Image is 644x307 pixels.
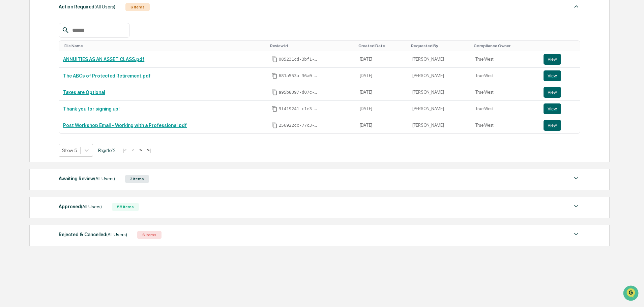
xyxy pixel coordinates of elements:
img: 1746055101610-c473b297-6a78-478c-a979-82029cc54cd1 [7,52,19,64]
span: Preclearance [13,85,43,92]
span: 256922cc-77c3-4945-a205-11fcfdbfd03b [279,123,319,128]
button: View [544,54,561,65]
span: Attestations [56,85,84,92]
a: Thank you for signing up! [63,106,120,112]
td: [DATE] [356,101,408,117]
span: 681a553a-36a0-440c-bc71-c511afe4472e [279,73,319,79]
span: (All Users) [81,204,102,209]
span: a95b8097-d07c-4bbc-8bc9-c6666d58090a [279,90,319,95]
input: Clear [18,31,111,38]
span: 085231cd-3bf1-49cd-8edf-8e5c63198b44 [279,57,319,62]
span: Copy Id [271,56,277,62]
a: 🖐️Preclearance [4,82,46,94]
a: Powered byPylon [48,114,82,119]
a: View [544,120,576,131]
div: We're available if you need us! [23,58,85,64]
div: Toggle SortBy [64,43,264,48]
a: 🔎Data Lookup [4,95,45,107]
a: The ABCs of Protected Retirement.pdf [63,73,151,79]
button: View [544,70,561,81]
a: ANNUITIES AS AN ASSET CLASS.pdf [63,57,144,62]
td: [DATE] [356,68,408,84]
div: Awaiting Review [59,174,115,183]
span: 9f419241-c1e3-49c2-997d-d46bd0652bc5 [279,106,319,112]
div: 3 Items [125,175,149,183]
span: (All Users) [94,4,115,9]
img: caret [572,174,580,182]
button: View [544,87,561,98]
div: Approved [59,202,102,211]
span: (All Users) [94,176,115,181]
img: caret [572,202,580,210]
div: Toggle SortBy [270,43,353,48]
div: 🗄️ [49,86,54,91]
a: View [544,54,576,65]
td: [DATE] [356,117,408,133]
span: Copy Id [271,89,277,95]
div: 🔎 [7,98,12,104]
button: View [544,103,561,114]
span: Copy Id [271,122,277,128]
img: caret [572,2,580,10]
button: >| [145,147,153,153]
span: Page 1 of 2 [98,148,116,153]
span: Pylon [67,114,82,119]
a: Taxes are Optional [63,90,105,95]
td: [PERSON_NAME] [408,68,471,84]
td: [PERSON_NAME] [408,101,471,117]
iframe: Open customer support [622,285,641,303]
button: |< [121,147,128,153]
div: Toggle SortBy [358,43,406,48]
span: Data Lookup [13,98,42,104]
a: View [544,87,576,98]
td: True West [471,101,540,117]
p: How can we help? [7,14,123,25]
div: Toggle SortBy [545,43,577,48]
td: True West [471,117,540,133]
td: [DATE] [356,84,408,101]
div: Rejected & Cancelled [59,230,127,239]
div: Start new chat [23,52,111,58]
div: 55 Items [112,203,139,211]
td: True West [471,84,540,101]
button: > [137,147,144,153]
button: Start new chat [115,54,123,62]
span: (All Users) [106,232,127,237]
div: Toggle SortBy [474,43,537,48]
span: Copy Id [271,106,277,112]
div: 6 Items [125,3,150,11]
td: [PERSON_NAME] [408,117,471,133]
a: View [544,103,576,114]
td: [DATE] [356,51,408,68]
div: 🖐️ [7,86,12,91]
div: Action Required [59,2,115,11]
div: Toggle SortBy [411,43,468,48]
td: [PERSON_NAME] [408,84,471,101]
td: True West [471,51,540,68]
td: True West [471,68,540,84]
a: 🗄️Attestations [46,82,86,94]
span: Copy Id [271,73,277,79]
td: [PERSON_NAME] [408,51,471,68]
div: 6 Items [137,231,162,239]
button: < [129,147,136,153]
a: Post Workshop Email - Working with a Professional.pdf [63,123,187,128]
img: caret [572,230,580,238]
button: View [544,120,561,131]
a: View [544,70,576,81]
